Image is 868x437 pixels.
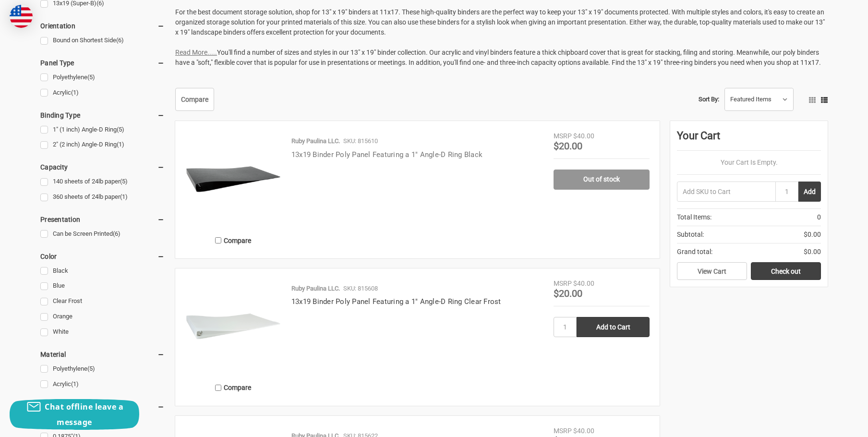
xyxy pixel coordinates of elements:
img: duty and tax information for United States [10,5,33,28]
span: Grand total: [677,247,712,257]
a: 13x19 Binder Poly Panel Featuring a 1" Angle-D Ring Clear Frost [291,297,501,306]
p: Ruby Paulina LLC. [291,284,340,293]
p: SKU: 815608 [343,284,378,293]
button: Chat offline leave a message [10,399,139,430]
label: Compare [185,380,281,396]
a: Out of stock [554,170,650,190]
span: (5) [120,178,128,185]
a: Bound on Shortest Side [40,34,165,47]
p: SKU: 815610 [343,136,378,146]
span: $40.00 [573,132,594,140]
span: (5) [87,365,95,372]
a: View Cart [677,262,747,280]
a: 1" (1 inch) Angle-D Ring [40,123,165,136]
span: You'll find a number of sizes and styles in our 13" x 19" binder collection. Our acrylic and viny... [175,49,821,66]
span: (1) [120,193,128,200]
span: Total Items: [677,212,711,222]
button: Add [798,182,821,202]
h5: Color [40,251,165,262]
h5: Panel Type [40,57,165,69]
img: 13x19 Binder Poly Panel Featuring a 1" Angle-D Ring Black [185,131,281,227]
a: 140 sheets of 24lb paper [40,175,165,188]
input: Compare [215,237,221,243]
span: Chat offline leave a message [45,401,123,427]
a: Can be Screen Printed [40,228,165,241]
iframe: Google Customer Reviews [789,411,868,437]
div: MSRP [554,131,572,141]
span: (1) [117,141,124,148]
h5: Orientation [40,20,165,32]
span: $0.00 [804,230,821,240]
span: (5) [117,126,124,133]
span: $20.00 [554,288,582,299]
a: 360 sheets of 24lb paper [40,191,165,204]
p: Ruby Paulina LLC. [291,136,340,146]
span: (1) [71,380,79,388]
h5: Capacity [40,161,165,173]
img: 13x19 Binder Poly Panel Featuring a 1" Angle-D Ring Clear Frost [185,279,281,375]
h5: Binding Type [40,109,165,121]
a: Check out [751,262,821,280]
input: Compare [215,385,221,391]
a: Polyethylene [40,363,165,376]
span: $40.00 [573,279,594,287]
input: Add SKU to Cart [677,182,775,202]
a: Orange [40,310,165,323]
span: (1) [71,89,79,96]
a: Acrylic [40,378,165,391]
label: Sort By: [699,92,719,107]
a: 2" (2 inch) Angle-D Ring [40,138,165,151]
a: Blue [40,279,165,292]
span: $20.00 [554,140,582,152]
a: 13x19 Binder Poly Panel Featuring a 1" Angle-D Ring Black [291,150,482,159]
a: Acrylic [40,86,165,99]
span: $0.00 [804,247,821,257]
a: White [40,326,165,339]
a: Compare [175,88,214,111]
a: Polyethylene [40,71,165,84]
p: Your Cart Is Empty. [677,158,821,168]
label: Compare [185,232,281,248]
input: Add to Cart [577,317,650,337]
div: Your Cart [677,128,821,151]
div: MSRP [554,279,572,289]
span: For the best document storage solution, shop for 13" x 19" binders at 11x17. These high-quality b... [175,8,825,36]
a: Black [40,265,165,278]
a: Read More..... [175,49,217,56]
span: (6) [116,36,124,44]
a: Clear Frost [40,295,165,308]
span: $40.00 [573,427,594,435]
h5: Material [40,349,165,360]
span: Subtotal: [677,230,704,240]
span: 0 [817,212,821,222]
div: MSRP [554,426,572,436]
h5: Presentation [40,214,165,225]
span: (5) [87,73,95,81]
span: (6) [113,230,121,237]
